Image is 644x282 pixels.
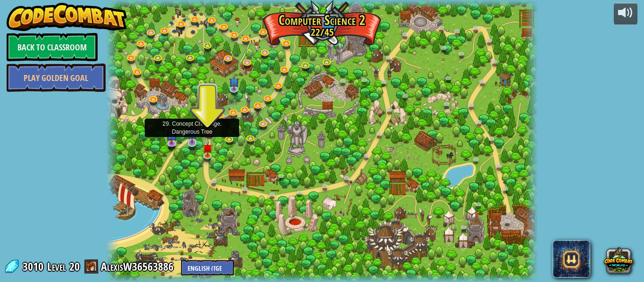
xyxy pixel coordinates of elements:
button: Adjust volume [614,3,637,25]
img: level-banner-unstarted-subscriber.png [166,125,177,145]
img: level-banner-unstarted-subscriber.png [229,73,239,90]
img: level-banner-unstarted.png [202,139,212,156]
img: level-banner-unstarted-subscriber.png [187,121,197,144]
span: Level [47,259,66,274]
a: Play Golden Goal [7,64,106,92]
span: 3010 [23,259,46,274]
a: AlexisW36563886 [101,259,176,274]
a: Back to Classroom [7,33,98,61]
span: 20 [69,259,80,274]
img: CodeCombat - Learn how to code by playing a game [7,3,127,31]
